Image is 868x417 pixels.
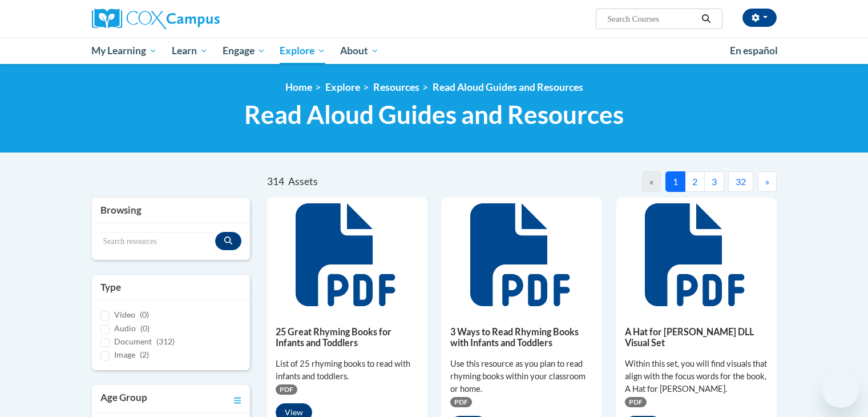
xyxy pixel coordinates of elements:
[728,171,753,192] button: 32
[215,38,273,64] a: Engage
[215,232,241,250] button: Search resources
[276,358,419,383] div: List of 25 rhyming books to read with infants and toddlers.
[704,171,724,192] button: 3
[100,280,242,294] h3: Type
[625,326,768,348] h5: A Hat for [PERSON_NAME] DLL Visual Set
[522,171,776,192] nav: Pagination Navigation
[100,232,216,251] input: Search resources
[606,12,697,26] input: Search Courses
[156,336,175,346] span: (312)
[114,323,136,333] span: Audio
[765,176,769,187] span: »
[172,44,208,58] span: Learn
[722,39,785,63] a: En español
[92,9,309,29] a: Cox Campus
[267,175,284,187] span: 314
[92,9,220,29] img: Cox Campus
[325,81,360,93] a: Explore
[340,44,379,58] span: About
[276,326,419,348] h5: 25 Great Rhyming Books for Infants and Toddlers
[140,310,149,319] span: (0)
[234,391,241,407] a: Toggle collapse
[433,81,583,93] a: Read Aloud Guides and Resources
[140,323,150,333] span: (0)
[665,171,685,192] button: 1
[730,45,778,57] span: En español
[84,38,165,64] a: My Learning
[285,81,312,93] a: Home
[114,350,135,359] span: Image
[288,175,318,187] span: Assets
[244,99,624,130] span: Read Aloud Guides and Resources
[742,9,777,27] button: Account Settings
[114,336,152,346] span: Document
[276,384,297,395] span: PDF
[685,171,705,192] button: 2
[114,310,135,319] span: Video
[373,81,419,93] a: Resources
[450,358,594,395] div: Use this resource as you plan to read rhyming books within your classroom or home.
[625,397,647,407] span: PDF
[822,371,859,408] iframe: Button to launch messaging window
[223,44,265,58] span: Engage
[333,38,386,64] a: About
[272,38,333,64] a: Explore
[450,326,594,348] h5: 3 Ways to Read Rhyming Books with Infants and Toddlers
[280,44,325,58] span: Explore
[164,38,215,64] a: Learn
[91,44,157,58] span: My Learning
[75,38,794,64] div: Main menu
[697,12,714,26] button: Search
[100,391,147,407] h3: Age Group
[450,397,472,407] span: PDF
[100,203,242,217] h3: Browsing
[625,358,768,395] div: Within this set, you will find visuals that align with the focus words for the book, A Hat for [P...
[758,171,777,192] button: Next
[140,350,149,359] span: (2)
